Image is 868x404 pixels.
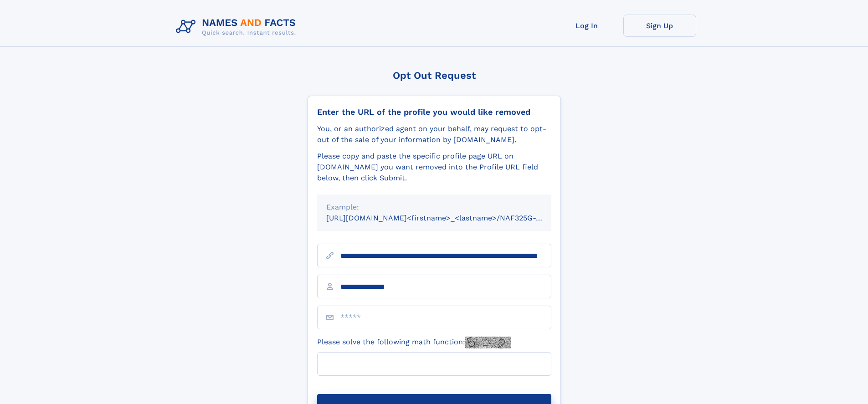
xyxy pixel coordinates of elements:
[550,15,623,37] a: Log In
[317,107,551,117] div: Enter the URL of the profile you would like removed
[623,15,696,37] a: Sign Up
[317,151,551,184] div: Please copy and paste the specific profile page URL on [DOMAIN_NAME] you want removed into the Pr...
[317,123,551,145] div: You, or an authorized agent on your behalf, may request to opt-out of the sale of your informatio...
[317,337,511,348] label: Please solve the following math function:
[172,15,303,39] img: Logo Names and Facts
[326,214,569,222] small: [URL][DOMAIN_NAME]<firstname>_<lastname>/NAF325G-xxxxxxxx
[308,70,561,81] div: Opt Out Request
[326,202,542,213] div: Example:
